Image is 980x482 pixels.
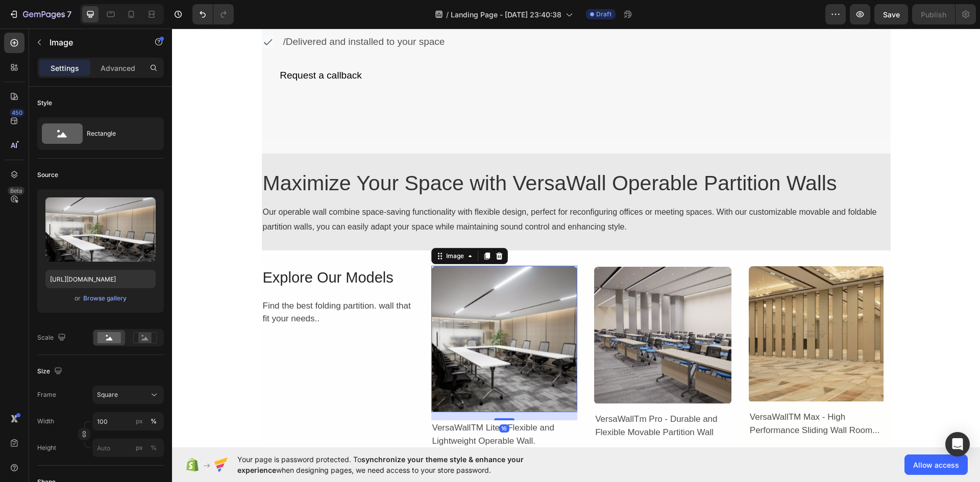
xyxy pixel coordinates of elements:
[945,432,970,456] div: Open Intercom Messenger
[10,109,24,117] div: 450
[272,223,294,232] div: Image
[148,415,160,427] button: px
[136,417,143,426] div: px
[596,10,611,19] span: Draft
[51,63,79,73] p: Settings
[148,442,160,454] button: px
[133,415,145,427] button: %
[92,439,164,457] input: px%
[4,4,76,24] button: 7
[422,383,559,411] div: VersaWallTm Pro - Durable and Flexible Movable Partition Wall
[37,170,58,180] div: Source
[904,454,968,475] button: Allow access
[37,331,68,345] div: Scale
[913,460,959,470] span: Allow access
[83,293,127,303] button: Browse gallery
[75,292,81,305] span: or
[422,238,559,375] img: Alt image
[921,9,946,20] div: Publish
[83,294,127,303] div: Browse gallery
[446,9,449,20] span: /
[259,392,406,420] div: VersaWallTM Lite - Flexible and Lightweight Operable Wall.
[577,417,626,440] div: Explore
[259,237,406,384] img: Alt image
[45,270,156,288] input: https://example.com/image.jpg
[237,454,563,475] span: Your page is password protected. To when designing pages, we need access to your store password.
[67,8,71,20] p: 7
[8,187,24,195] div: Beta
[97,390,118,399] span: Square
[92,386,164,404] button: Square
[237,455,524,474] span: synchronize your theme style & enhance your experience
[136,443,143,452] div: px
[192,4,234,24] div: Undo/Redo
[37,390,56,399] label: Frame
[37,417,54,426] label: Width
[577,381,712,409] div: VersaWallTM Max - High Performance Sliding Wall Room...
[577,238,712,373] img: Alt image
[50,36,136,48] p: Image
[37,365,64,378] div: Size
[151,417,157,426] div: %
[451,9,561,20] span: Landing Page - [DATE] 23:40:38
[172,29,980,447] iframe: Design area
[133,442,145,454] button: %
[37,98,52,108] div: Style
[874,4,908,24] button: Save
[37,443,56,452] label: Height
[45,197,156,262] img: preview-image
[87,122,149,145] div: Rectangle
[912,4,955,24] button: Publish
[883,10,900,19] span: Save
[92,412,164,430] input: px%
[151,443,157,452] div: %
[101,63,135,73] p: Advanced
[327,396,337,404] div: 16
